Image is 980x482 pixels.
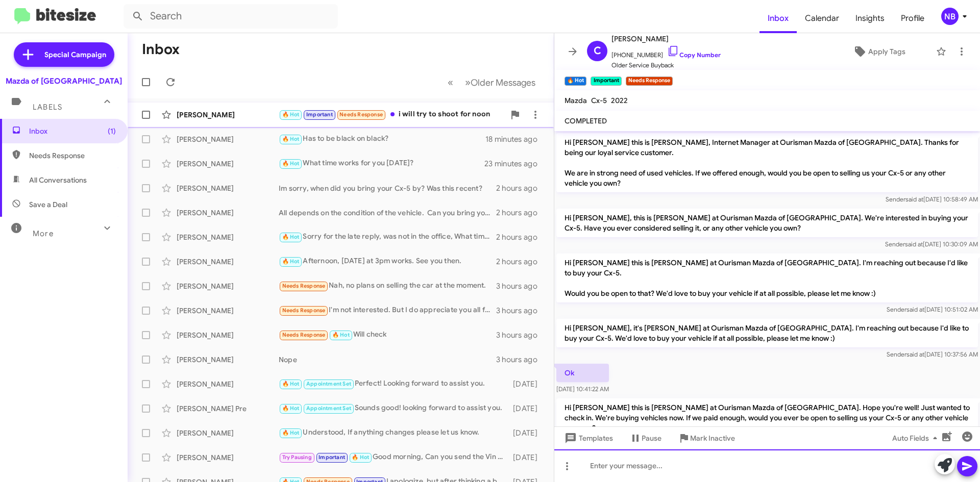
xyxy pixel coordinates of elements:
[33,103,62,112] span: Labels
[29,199,67,210] span: Save a Deal
[279,451,508,463] div: Good morning, Can you send the Vin and miles to your vehicle?
[496,281,546,291] div: 3 hours ago
[177,183,279,193] div: [PERSON_NAME]
[496,306,546,316] div: 3 hours ago
[621,429,670,447] button: Pause
[279,354,496,365] div: Nope
[591,96,607,105] span: Cx-5
[496,330,546,340] div: 3 hours ago
[611,60,721,70] span: Older Service Buyback
[279,256,496,267] div: Afternoon, [DATE] at 3pm works. See you then.
[279,208,496,218] div: All depends on the condition of the vehicle. Can you bring your vehicle by?
[108,126,116,136] span: (1)
[339,111,383,118] span: Needs Response
[893,4,933,33] a: Profile
[906,350,924,358] span: said at
[279,158,484,169] div: What time works for you [DATE]?
[352,454,369,461] span: 🔥 Hot
[177,208,279,218] div: [PERSON_NAME]
[611,33,721,45] span: [PERSON_NAME]
[177,354,279,365] div: [PERSON_NAME]
[177,110,279,120] div: [PERSON_NAME]
[306,405,351,412] span: Appointment Set
[279,305,496,316] div: I'm not interested. But I do appreciate you all for taking such good care of my car. I'll be in s...
[177,159,279,169] div: [PERSON_NAME]
[556,133,978,192] p: Hi [PERSON_NAME] this is [PERSON_NAME], Internet Manager at Ourisman Mazda of [GEOGRAPHIC_DATA]. ...
[279,109,505,120] div: i will try to shoot for noon
[29,175,87,185] span: All Conversations
[868,42,905,61] span: Apply Tags
[892,429,941,447] span: Auto Fields
[177,306,279,316] div: [PERSON_NAME]
[282,111,300,118] span: 🔥 Hot
[282,160,300,167] span: 🔥 Hot
[279,280,496,292] div: Nah, no plans on selling the car at the moment.
[177,330,279,340] div: [PERSON_NAME]
[279,183,496,193] div: Im sorry, when did you bring your Cx-5 by? Was this recent?
[887,306,978,313] span: Sender [DATE] 10:51:02 AM
[556,364,609,382] p: Ok
[496,354,546,365] div: 3 hours ago
[642,429,661,447] span: Pause
[847,4,893,33] a: Insights
[282,332,326,338] span: Needs Response
[29,126,116,136] span: Inbox
[282,454,312,461] span: Try Pausing
[279,402,508,414] div: Sounds good! looking forward to assist you.
[886,195,978,203] span: Sender [DATE] 10:58:49 AM
[508,428,546,438] div: [DATE]
[177,452,279,463] div: [PERSON_NAME]
[508,403,546,414] div: [DATE]
[885,240,978,248] span: Sender [DATE] 10:30:09 AM
[496,208,546,218] div: 2 hours ago
[279,231,496,243] div: Sorry for the late reply, was not in the office, What time are you available to bring the vehicle...
[556,398,978,437] p: Hi [PERSON_NAME] this is [PERSON_NAME] at Ourisman Mazda of [GEOGRAPHIC_DATA]. Hope you're well! ...
[279,378,508,390] div: Perfect! Looking forward to assist you.
[565,77,586,86] small: 🔥 Hot
[611,45,721,60] span: [PHONE_NUMBER]
[941,8,959,25] div: NB
[306,111,333,118] span: Important
[496,232,546,242] div: 2 hours ago
[554,429,621,447] button: Templates
[177,428,279,438] div: [PERSON_NAME]
[496,183,546,193] div: 2 hours ago
[33,229,54,238] span: More
[142,41,180,58] h1: Inbox
[177,257,279,267] div: [PERSON_NAME]
[667,51,721,59] a: Copy Number
[318,454,345,461] span: Important
[29,150,116,161] span: Needs Response
[484,159,546,169] div: 23 minutes ago
[884,429,949,447] button: Auto Fields
[556,253,978,302] p: Hi [PERSON_NAME] this is [PERSON_NAME] at Ourisman Mazda of [GEOGRAPHIC_DATA]. I'm reaching out b...
[282,258,300,265] span: 🔥 Hot
[508,379,546,389] div: [DATE]
[177,281,279,291] div: [PERSON_NAME]
[282,307,326,314] span: Needs Response
[670,429,743,447] button: Mark Inactive
[556,385,609,393] span: [DATE] 10:41:22 AM
[177,403,279,414] div: [PERSON_NAME] Pre
[591,77,621,86] small: Important
[562,429,613,447] span: Templates
[797,4,847,33] a: Calendar
[279,329,496,341] div: Will check
[442,72,542,93] nav: Page navigation example
[690,429,735,447] span: Mark Inactive
[887,350,978,358] span: Sender [DATE] 10:37:56 AM
[282,380,300,387] span: 🔥 Hot
[177,379,279,389] div: [PERSON_NAME]
[905,240,923,248] span: said at
[556,319,978,347] p: Hi [PERSON_NAME], it's [PERSON_NAME] at Ourisman Mazda of [GEOGRAPHIC_DATA]. I'm reaching out bec...
[306,380,351,387] span: Appointment Set
[471,77,535,88] span: Older Messages
[282,429,300,436] span: 🔥 Hot
[442,72,459,93] button: Previous
[282,234,300,240] span: 🔥 Hot
[44,49,106,60] span: Special Campaign
[14,42,114,67] a: Special Campaign
[279,427,508,439] div: Understood, If anything changes please let us know.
